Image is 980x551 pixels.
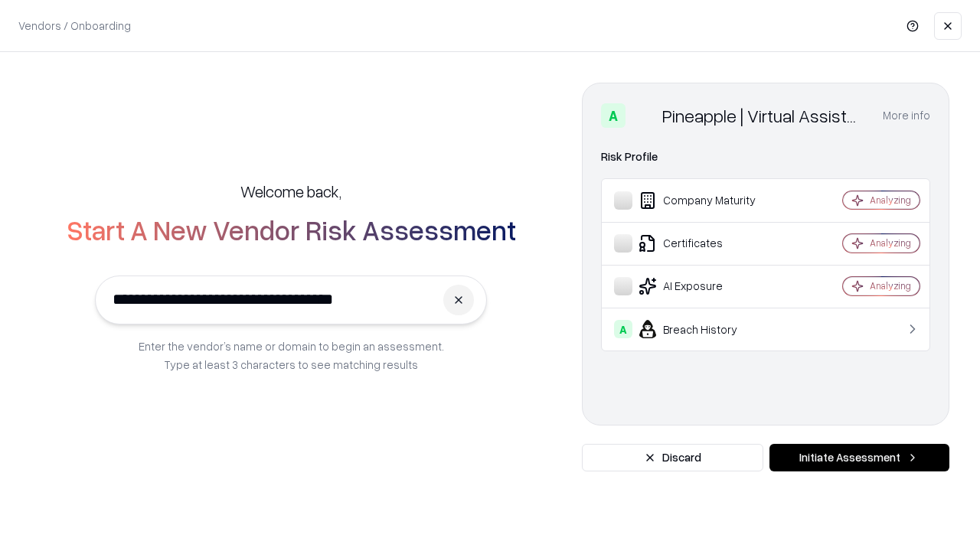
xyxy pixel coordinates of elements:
[582,444,763,471] button: Discard
[614,234,797,253] div: Certificates
[614,320,632,338] div: A
[67,214,516,245] h2: Start A New Vendor Risk Assessment
[883,102,930,129] button: More info
[662,103,864,128] div: Pineapple | Virtual Assistant Agency
[614,320,797,338] div: Breach History
[870,194,911,207] div: Analyzing
[18,18,131,34] p: Vendors / Onboarding
[870,279,911,292] div: Analyzing
[139,337,444,373] p: Enter the vendor’s name or domain to begin an assessment. Type at least 3 characters to see match...
[601,148,930,166] div: Risk Profile
[632,103,656,128] img: Pineapple | Virtual Assistant Agency
[614,191,797,210] div: Company Maturity
[601,103,626,128] div: A
[614,277,797,295] div: AI Exposure
[769,444,949,471] button: Initiate Assessment
[870,236,911,249] div: Analyzing
[240,181,341,202] h5: Welcome back,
